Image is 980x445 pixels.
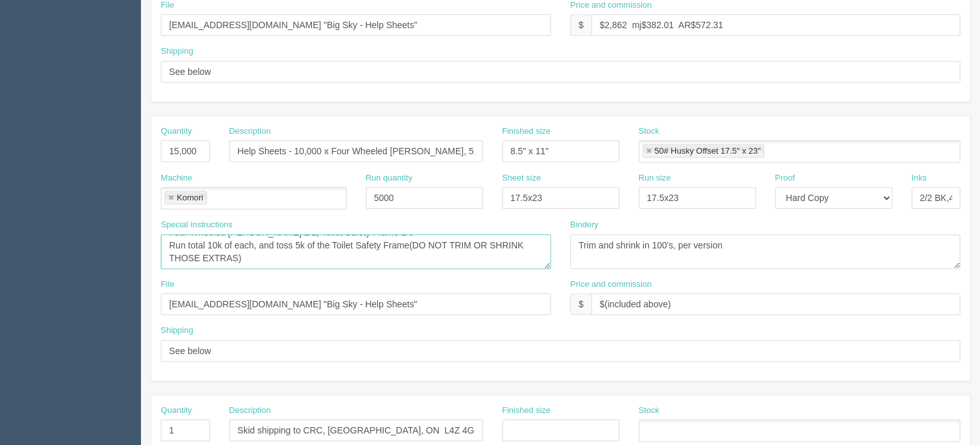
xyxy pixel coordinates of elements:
[639,172,671,184] label: Run size
[655,147,761,155] div: 50# Husky Offset 17.5" x 23"
[570,279,651,291] label: Price and commission
[161,234,551,269] textarea: Four Wheeled [PERSON_NAME] 2/2, Toilet Safety Frame 2/0 Run total 10k of each, and toss 5k of the...
[502,405,551,417] label: Finished size
[366,172,412,184] label: Run quantity
[570,293,591,315] div: $
[161,125,192,138] label: Quantity
[177,193,203,202] div: Komori
[502,125,551,138] label: Finished size
[570,219,598,231] label: Bindery
[161,219,233,231] label: Special instructions
[161,405,192,417] label: Quantity
[570,14,591,36] div: $
[502,172,541,184] label: Sheet size
[911,172,927,184] label: Inks
[639,125,660,138] label: Stock
[229,125,271,138] label: Description
[229,405,271,417] label: Description
[161,325,193,337] label: Shipping
[570,234,960,269] textarea: Trim and shrink in 100's, per version
[161,45,193,58] label: Shipping
[639,405,660,417] label: Stock
[775,172,795,184] label: Proof
[161,279,174,291] label: File
[161,172,192,184] label: Machine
